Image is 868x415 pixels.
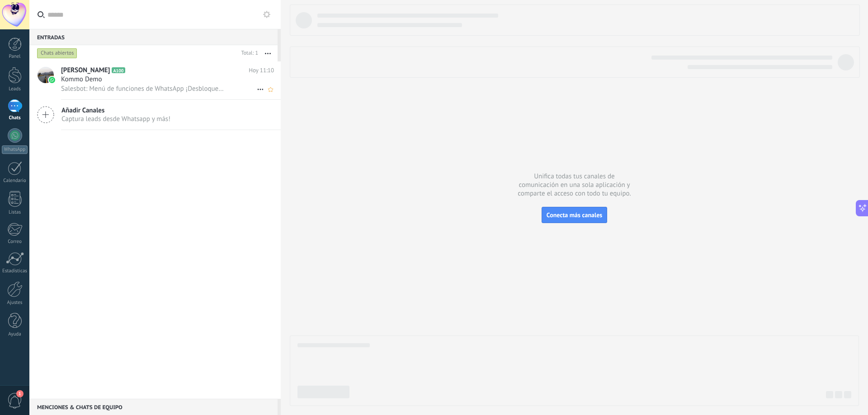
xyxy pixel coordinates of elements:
[49,77,55,83] img: icon
[249,66,274,75] span: Hoy 11:10
[2,178,28,184] div: Calendario
[29,399,278,415] div: Menciones & Chats de equipo
[2,239,28,245] div: Correo
[258,45,278,61] button: Más
[2,331,28,337] div: Ayuda
[61,66,110,75] span: [PERSON_NAME]
[542,207,607,223] button: Conecta más canales
[112,67,125,73] span: A100
[238,49,258,58] div: Total: 1
[29,61,281,99] a: avataricon[PERSON_NAME]A100Hoy 11:10Kommo DemoSalesbot: Menú de funciones de WhatsApp ¡Desbloquea...
[29,29,278,45] div: Entradas
[2,210,28,215] div: Listas
[2,145,28,154] div: WhatsApp
[16,390,24,397] span: 1
[61,75,102,84] span: Kommo Demo
[2,54,28,60] div: Panel
[61,84,224,93] span: Salesbot: Menú de funciones de WhatsApp ¡Desbloquea la mensajería mejorada en WhatsApp! Haz clic ...
[37,48,77,59] div: Chats abiertos
[2,86,28,92] div: Leads
[2,115,28,121] div: Chats
[2,300,28,306] div: Ajustes
[61,106,170,115] span: Añadir Canales
[547,211,602,219] span: Conecta más canales
[2,268,28,274] div: Estadísticas
[61,115,170,123] span: Captura leads desde Whatsapp y más!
